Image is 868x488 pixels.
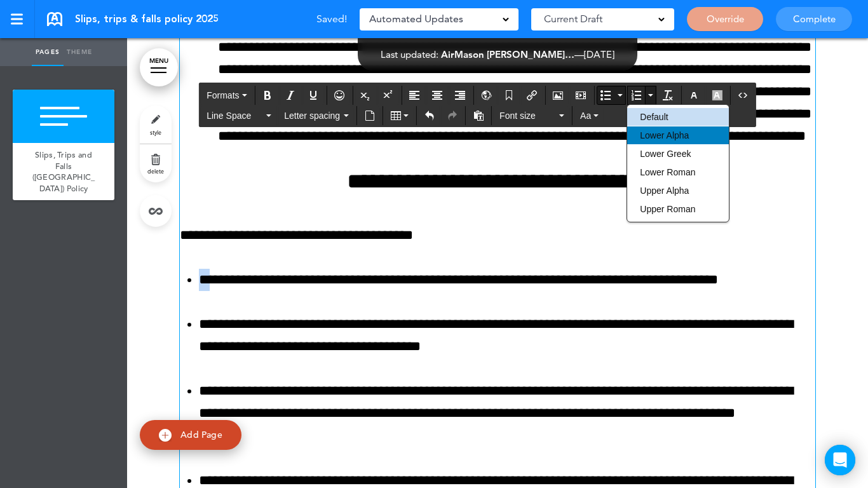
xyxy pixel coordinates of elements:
div: Italic [280,86,301,105]
div: Bold [257,86,278,105]
span: style [150,128,161,136]
div: Anchor [498,86,520,105]
a: Complete [776,7,852,31]
div: Bullet list [596,86,625,105]
div: Airmason image [547,86,569,105]
span: Automated Updates [369,10,463,28]
span: Lower Alpha [640,130,689,140]
span: Aa [580,111,591,121]
span: AirMason [PERSON_NAME]… [441,48,574,60]
div: Paste as text [468,106,489,125]
div: Subscript [355,86,376,105]
div: Undo [419,106,440,125]
span: Upper Roman [640,204,695,214]
div: Superscript [377,86,399,105]
span: Line Space [207,109,264,122]
div: Insert/edit media [570,86,592,105]
div: Redo [442,106,463,125]
span: Lower Roman [640,167,695,177]
div: Numbered list [627,86,656,105]
div: Align right [449,86,471,105]
a: Pages [32,38,64,66]
div: Insert document [359,106,381,125]
span: Font size [499,109,557,122]
span: Add Page [180,429,222,440]
span: [DATE] [584,48,614,60]
div: Underline [302,86,324,105]
div: Align center [426,86,448,105]
span: Saved! [316,14,347,24]
span: Formats [207,90,239,100]
span: Letter spacing [284,109,341,122]
a: Slips, Trips and Falls ([GEOGRAPHIC_DATA]) Policy [13,143,114,200]
div: Clear formatting [657,86,679,105]
a: Theme [64,38,95,66]
a: MENU [140,48,178,86]
span: delete [147,167,164,175]
div: Insert/edit airmason link [521,86,543,105]
span: Lower Greek [640,149,691,159]
span: Last updated: [381,48,438,60]
span: Default [640,112,668,122]
div: Source code [732,86,754,105]
div: Open Intercom Messenger [825,445,855,475]
a: delete [140,144,172,182]
a: Add Page [140,420,241,450]
span: Current Draft [544,10,602,28]
div: Table [385,106,414,125]
span: Upper Alpha [640,186,689,196]
span: Slips, trips & falls policy 2025 [75,12,219,26]
div: — [381,50,614,59]
span: Slips, Trips and Falls ([GEOGRAPHIC_DATA]) Policy [32,149,95,194]
a: style [140,105,172,144]
div: Insert/Edit global anchor link [475,86,497,105]
a: Override [687,7,763,31]
img: add.svg [159,429,172,442]
div: Align left [403,86,425,105]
